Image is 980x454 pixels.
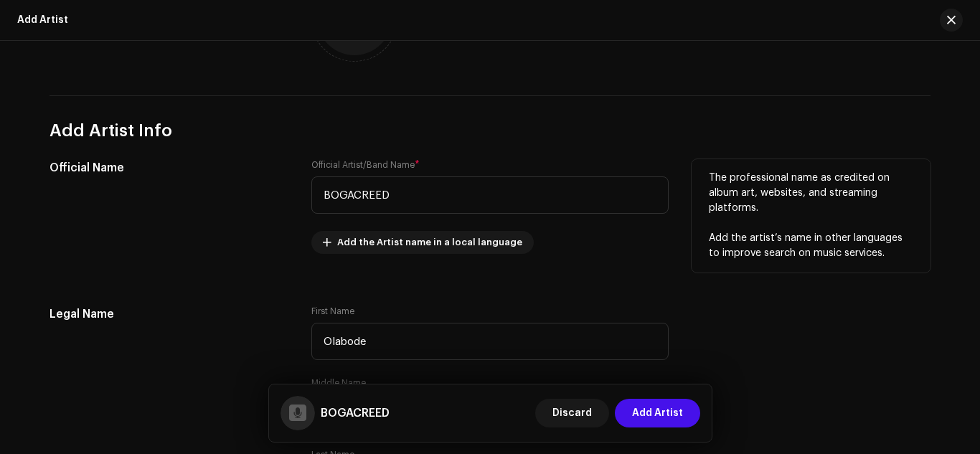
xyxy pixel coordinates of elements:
[552,399,592,427] span: Discard
[321,405,390,422] h5: BOGACREED
[50,159,288,176] h5: Official Name
[311,231,534,254] button: Add the Artist name in a local language
[311,323,669,360] input: John
[615,399,700,427] button: Add Artist
[311,159,420,171] label: Official Artist/Band Name
[337,228,522,257] span: Add the Artist name in a local language
[311,377,366,389] label: Middle Name
[311,176,669,214] input: John Doe
[50,306,288,323] h5: Legal Name
[632,399,683,427] span: Add Artist
[709,171,913,216] p: The professional name as credited on album art, websites, and streaming platforms.
[50,119,930,142] h3: Add Artist Info
[311,306,354,317] label: First Name
[709,231,913,261] p: Add the artist’s name in other languages to improve search on music services.
[535,399,609,427] button: Discard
